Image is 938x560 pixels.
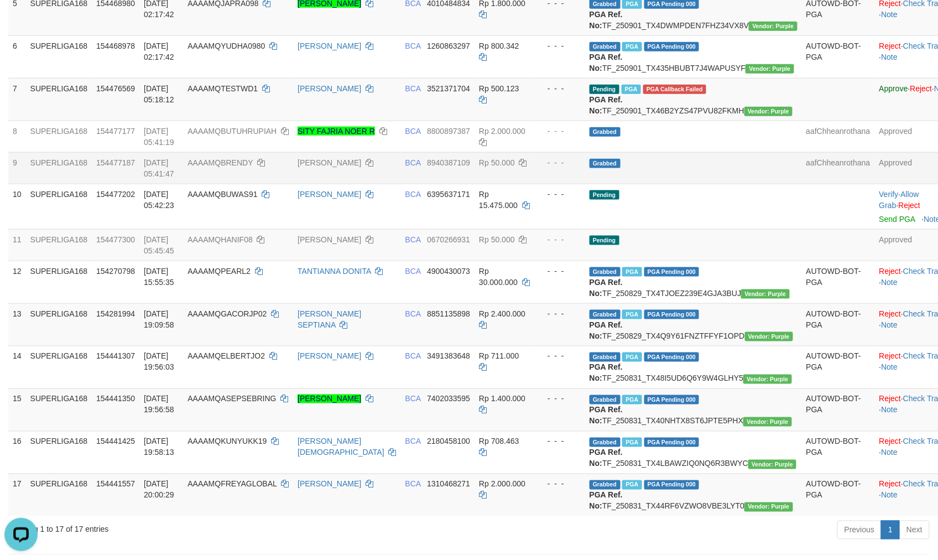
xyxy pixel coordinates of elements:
span: AAAAMQGACORJP02 [187,309,267,318]
a: Reject [879,267,901,276]
span: Copy 3521371704 to clipboard [427,84,470,93]
span: 154441557 [96,480,135,489]
span: Rp 2.400.000 [479,309,525,318]
span: AAAAMQYUDHA0980 [187,42,265,50]
a: Reject [879,395,901,403]
span: 154477300 [96,235,135,244]
span: · [879,190,919,210]
span: [DATE] 05:42:23 [144,190,174,210]
span: AAAAMQTESTWD1 [187,84,258,93]
span: Rp 800.342 [479,42,519,50]
a: TANTIANNA DONITA [298,267,371,276]
span: 154441425 [96,437,135,446]
span: Copy 7402033595 to clipboard [427,395,470,403]
a: Note [882,278,898,287]
b: PGA Ref. No: [590,406,623,426]
span: Grabbed [590,438,621,447]
span: Copy 1260863297 to clipboard [427,42,470,50]
span: 154476569 [96,84,135,93]
span: Vendor URL: https://trx4.1velocity.biz [744,502,793,512]
span: Rp 711.000 [479,352,519,361]
span: PGA Pending [644,310,700,319]
td: SUPERLIGA168 [26,152,92,184]
span: Copy 8800897387 to clipboard [427,127,470,136]
span: Copy 3491383648 to clipboard [427,352,470,361]
td: AUTOWD-BOT-PGA [802,388,875,431]
td: SUPERLIGA168 [26,431,92,474]
a: Send PGA [879,215,915,224]
span: Marked by aafsoycanthlai [622,352,642,362]
span: BCA [405,437,421,446]
span: Copy 8851135898 to clipboard [427,309,470,318]
td: TF_250831_TX40NHTX8ST6JPTE5PHX [585,388,802,431]
span: BCA [405,84,421,93]
td: SUPERLIGA168 [26,184,92,229]
span: Copy 6395637171 to clipboard [427,190,470,199]
span: PGA Pending [644,438,700,447]
a: [PERSON_NAME] SEPTIANA [298,309,361,329]
span: Vendor URL: https://trx4.1velocity.biz [743,375,791,384]
a: Next [899,521,930,540]
td: 17 [8,474,26,516]
span: AAAAMQPEARL2 [187,267,251,276]
td: TF_250829_TX4Q9Y61FNZTFFYF1OPD [585,303,802,346]
a: [PERSON_NAME] [298,395,361,403]
span: Vendor URL: https://trx4.1velocity.biz [745,332,793,341]
td: 16 [8,431,26,474]
a: Reject [879,480,901,489]
div: Showing 1 to 17 of 17 entries [8,520,383,535]
div: - - - [539,393,581,405]
span: Vendor URL: https://trx4.1velocity.biz [746,64,794,74]
span: Marked by aafnonsreyleab [622,310,642,319]
span: Vendor URL: https://trx4.1velocity.biz [741,289,789,299]
a: Previous [837,521,882,540]
a: Reject [899,201,921,210]
span: PGA Pending [644,42,700,51]
td: SUPERLIGA168 [26,35,92,78]
b: PGA Ref. No: [590,95,623,115]
span: 154468978 [96,42,135,50]
a: Note [882,491,898,500]
a: Reject [910,84,932,93]
div: - - - [539,436,581,447]
div: - - - [539,189,581,200]
span: AAAAMQFREYAGLOBAL [187,480,277,489]
a: SITY FAJRIA NOER R [298,127,375,136]
a: [PERSON_NAME][DEMOGRAPHIC_DATA] [298,437,384,457]
span: Pending [590,190,619,200]
td: AUTOWD-BOT-PGA [802,261,875,303]
b: PGA Ref. No: [590,363,623,383]
td: 6 [8,35,26,78]
span: BCA [405,42,421,50]
td: 10 [8,184,26,229]
span: BCA [405,127,421,136]
span: BCA [405,309,421,318]
span: PGA Pending [644,352,700,362]
span: Copy 2180458100 to clipboard [427,437,470,446]
span: Rp 2.000.000 [479,127,525,136]
td: TF_250901_TX46B2YZS47PVU82FKMH [585,78,802,121]
span: AAAAMQASEPSEBRING [187,395,276,403]
td: TF_250901_TX435HBUBT7J4WAPUSYF [585,35,802,78]
a: [PERSON_NAME] [298,190,361,199]
span: Grabbed [590,395,621,405]
b: PGA Ref. No: [590,278,623,298]
td: TF_250829_TX4TJOEZ239E4GJA3BUJ [585,261,802,303]
td: AUTOWD-BOT-PGA [802,303,875,346]
span: [DATE] 05:41:19 [144,127,174,147]
div: - - - [539,266,581,277]
div: - - - [539,126,581,137]
td: TF_250831_TX44RF6VZWO8VBE3LYT0 [585,474,802,516]
span: 154281994 [96,309,135,318]
span: Vendor URL: https://trx4.1velocity.biz [743,417,791,427]
span: Rp 50.000 [479,235,515,244]
span: [DATE] 19:09:58 [144,309,174,329]
span: 154441307 [96,352,135,361]
td: AUTOWD-BOT-PGA [802,35,875,78]
span: Marked by aafchoeunmanni [622,42,642,51]
a: 1 [881,521,900,540]
span: PGA Pending [644,480,700,490]
div: - - - [539,479,581,490]
b: PGA Ref. No: [590,320,623,340]
td: SUPERLIGA168 [26,346,92,388]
